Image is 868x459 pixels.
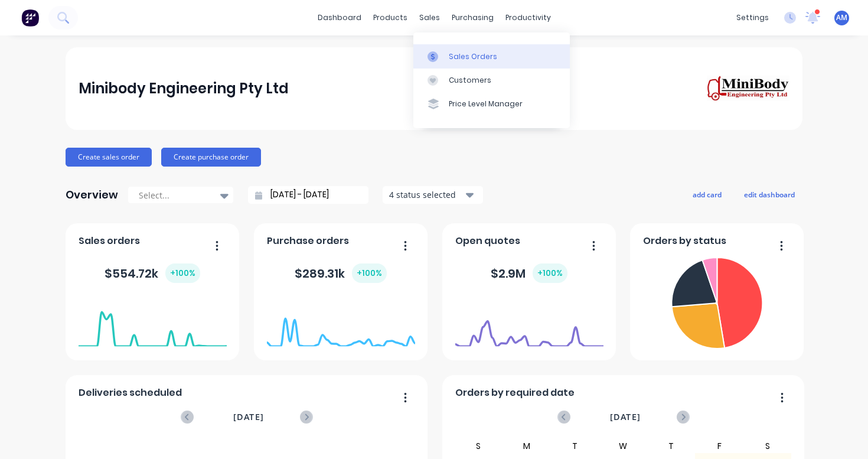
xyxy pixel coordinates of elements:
[533,263,567,283] div: + 100 %
[599,439,647,453] div: W
[389,188,464,201] div: 4 status selected
[610,411,641,424] span: [DATE]
[66,183,118,207] div: Overview
[730,9,775,27] div: settings
[383,186,483,204] button: 4 status selected
[455,234,520,248] span: Open quotes
[413,69,570,92] a: Customers
[647,439,696,453] div: T
[455,386,575,400] span: Orders by required date
[413,44,570,68] a: Sales Orders
[66,148,152,167] button: Create sales order
[352,263,387,283] div: + 100 %
[79,77,289,100] div: Minibody Engineering Pty Ltd
[685,187,729,202] button: add card
[502,439,551,453] div: M
[161,148,261,167] button: Create purchase order
[79,234,140,248] span: Sales orders
[707,75,789,102] img: Minibody Engineering Pty Ltd
[695,439,743,453] div: F
[267,234,349,248] span: Purchase orders
[165,263,200,283] div: + 100 %
[643,234,726,248] span: Orders by status
[743,439,792,453] div: S
[446,9,500,27] div: purchasing
[312,9,367,27] a: dashboard
[449,75,491,86] div: Customers
[367,9,413,27] div: products
[21,9,39,27] img: Factory
[500,9,557,27] div: productivity
[413,9,446,27] div: sales
[491,263,567,283] div: $ 2.9M
[551,439,599,453] div: T
[455,439,503,453] div: S
[736,187,802,202] button: edit dashboard
[233,411,264,424] span: [DATE]
[836,12,847,23] span: AM
[413,92,570,116] a: Price Level Manager
[295,263,387,283] div: $ 289.31k
[449,51,497,62] div: Sales Orders
[449,99,523,109] div: Price Level Manager
[105,263,200,283] div: $ 554.72k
